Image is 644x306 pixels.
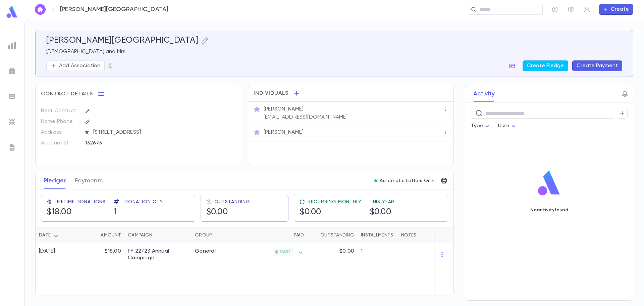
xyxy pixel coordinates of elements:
[8,143,16,151] img: letters_grey.7941b92b52307dd3b8a917253454ce1c.svg
[264,129,304,136] p: [PERSON_NAME]
[8,41,16,49] img: reports_grey.c525e4749d1bce6a11f5fe2a8de1b229.svg
[41,138,79,148] p: Account ID
[55,199,106,205] span: Lifetime Donations
[535,170,563,196] img: logo
[8,118,16,126] img: imports_grey.530a8a0e642e233f2baf0ef88e8c9fcb.svg
[320,227,354,243] div: Outstanding
[498,120,518,133] div: User
[36,7,44,12] img: home_white.a664292cf8c1dea59945f0da9f25487c.svg
[277,249,293,255] span: PAID
[498,123,509,129] span: User
[254,90,288,97] span: Individuals
[599,4,633,15] button: Create
[358,243,398,266] div: 1
[195,227,212,243] div: Group
[44,172,67,189] button: Pledges
[41,127,79,138] p: Address
[114,207,117,217] h5: 1
[370,199,395,205] span: This Year
[206,207,228,217] h5: $0.00
[5,5,19,18] img: logo
[192,227,242,243] div: Group
[264,106,304,113] p: [PERSON_NAME]
[46,48,622,55] p: [DEMOGRAPHIC_DATA] and Mrs.
[264,114,347,121] p: [EMAIL_ADDRESS][DOMAIN_NAME]
[358,227,398,243] div: Installments
[81,227,124,243] div: Amount
[308,199,361,205] span: Recurring Monthly
[523,60,568,71] button: Create Pledge
[41,105,79,116] p: Best Contact
[39,248,55,255] div: [DATE]
[242,227,307,243] div: Paid
[380,178,431,183] p: Automatic Letters On
[307,227,358,243] div: Outstanding
[300,207,321,217] h5: $0.00
[471,123,483,129] span: Type
[214,199,250,205] span: Outstanding
[81,243,124,266] div: $18.00
[530,207,568,213] p: No activity found
[59,62,100,69] p: Add Association
[60,6,168,13] p: [PERSON_NAME][GEOGRAPHIC_DATA]
[46,36,198,46] h5: [PERSON_NAME][GEOGRAPHIC_DATA]
[195,248,216,255] div: General
[128,227,152,243] div: Campaign
[51,230,61,241] button: Sort
[473,85,495,102] button: Activity
[471,120,491,133] div: Type
[124,199,163,205] span: Donation Qty
[75,172,103,189] button: Payments
[39,227,51,243] div: Date
[85,138,202,148] div: 132673
[101,227,121,243] div: Amount
[572,60,622,71] button: Create Payment
[36,227,81,243] div: Date
[91,129,236,136] span: [STREET_ADDRESS]
[47,207,71,217] h5: $18.00
[8,92,16,100] img: batches_grey.339ca447c9d9533ef1741baa751efc33.svg
[128,248,188,261] div: FY 22/23 Annual Campaign
[370,207,391,217] h5: $0.00
[339,248,354,255] p: $0.00
[124,227,192,243] div: Campaign
[8,67,16,75] img: campaigns_grey.99e729a5f7ee94e3726e6486bddda8f1.svg
[372,176,439,185] button: Automatic Letters On
[294,227,304,243] div: Paid
[361,227,393,243] div: Installments
[401,227,416,243] div: Notes
[41,91,93,97] span: Contact Details
[46,60,105,71] button: Add Association
[398,227,482,243] div: Notes
[41,116,79,127] p: Home Phone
